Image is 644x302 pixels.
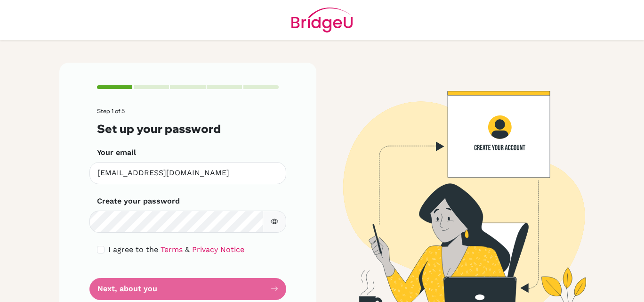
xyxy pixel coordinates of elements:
[97,196,180,207] label: Create your password
[97,147,136,158] label: Your email
[185,245,190,254] span: &
[108,245,158,254] span: I agree to the
[89,162,286,184] input: Insert your email*
[97,107,125,114] span: Step 1 of 5
[97,122,279,136] h3: Set up your password
[192,245,244,254] a: Privacy Notice
[161,245,183,254] a: Terms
